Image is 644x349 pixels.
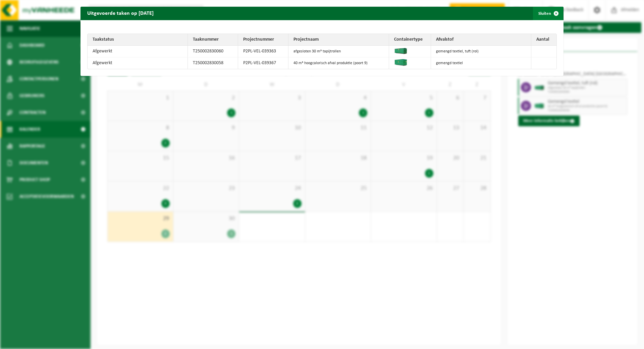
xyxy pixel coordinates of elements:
[431,34,531,46] th: Afvalstof
[188,46,238,57] td: T250002830060
[238,46,288,57] td: P2PL-VEL-039363
[394,47,408,54] img: HK-XA-30-GN-00
[288,46,389,57] td: afgesloten 30 m³ tapijtrollen
[188,57,238,69] td: T250002830058
[431,57,531,69] td: gemengd textiel
[88,46,188,57] td: Afgewerkt
[533,7,563,20] button: Sluiten
[238,57,288,69] td: P2PL-VEL-039367
[188,34,238,46] th: Taaknummer
[389,34,431,46] th: Containertype
[531,34,556,46] th: Aantal
[88,34,188,46] th: Taakstatus
[238,34,288,46] th: Projectnummer
[288,34,389,46] th: Projectnaam
[288,57,389,69] td: 40 m³ hoogcalorisch afval produktie (poort 9)
[431,46,531,57] td: gemengd textiel, tuft (rol)
[88,57,188,69] td: Afgewerkt
[394,59,408,66] img: HK-XC-40-GN-00
[80,7,160,19] h2: Uitgevoerde taken op [DATE]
